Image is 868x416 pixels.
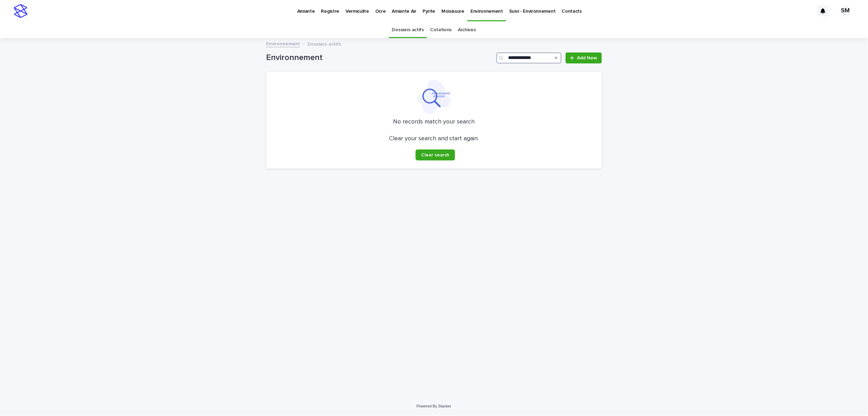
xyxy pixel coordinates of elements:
p: No records match your search [275,118,594,126]
a: Cotations [430,22,452,38]
a: Dossiers actifs [392,22,424,38]
p: Clear your search and start again. [389,135,479,143]
button: Clear search [416,150,455,161]
div: SM [840,5,851,16]
a: Powered By Stacker [417,404,451,408]
span: Add New [577,56,597,60]
input: Search [496,52,562,63]
img: stacker-logo-s-only.png [14,4,27,18]
a: Add New [566,52,602,63]
h1: Environnement [266,53,494,63]
a: Environnement [266,39,300,47]
p: Dossiers actifs [308,40,341,47]
a: Archives [458,22,476,38]
span: Clear search [421,153,450,157]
